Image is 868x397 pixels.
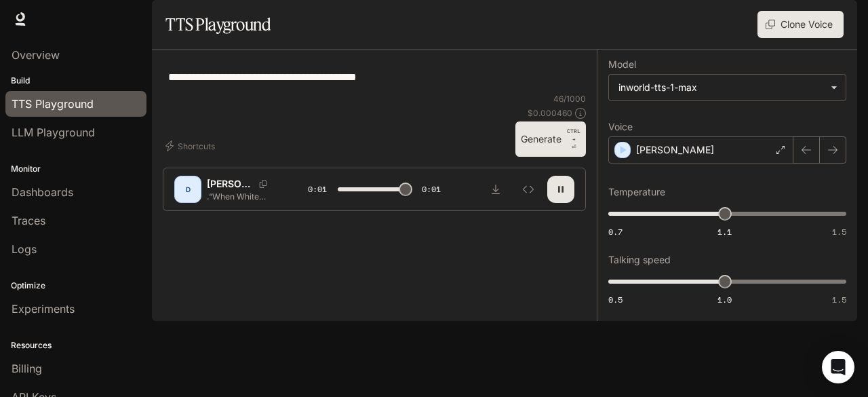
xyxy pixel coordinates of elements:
[608,122,633,132] p: Voice
[207,191,275,202] p: .“When White came back, the colony was silent.
[207,177,254,191] p: [PERSON_NAME]
[618,81,824,94] div: inworld-tts-1-max
[165,11,271,38] h1: TTS Playground
[608,294,623,305] span: 0.5
[832,294,846,305] span: 1.5
[717,226,732,238] span: 1.1
[757,11,844,38] button: Clone Voice
[163,135,220,157] button: Shortcuts
[515,176,542,203] button: Inspect
[567,127,580,151] p: ⏎
[822,351,854,383] div: Open Intercom Messenger
[608,226,623,238] span: 0.7
[254,180,273,188] button: Copy Voice ID
[717,294,732,305] span: 1.0
[608,187,665,197] p: Temperature
[608,60,636,69] p: Model
[177,178,199,200] div: D
[608,255,671,265] p: Talking speed
[515,121,586,157] button: GenerateCTRL +⏎
[567,127,580,143] p: CTRL +
[832,226,846,238] span: 1.5
[636,143,714,157] p: [PERSON_NAME]
[609,75,846,100] div: inworld-tts-1-max
[422,183,441,196] span: 0:01
[528,107,572,119] p: $ 0.000460
[482,176,509,203] button: Download audio
[308,183,327,196] span: 0:01
[553,93,586,105] p: 46 / 1000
